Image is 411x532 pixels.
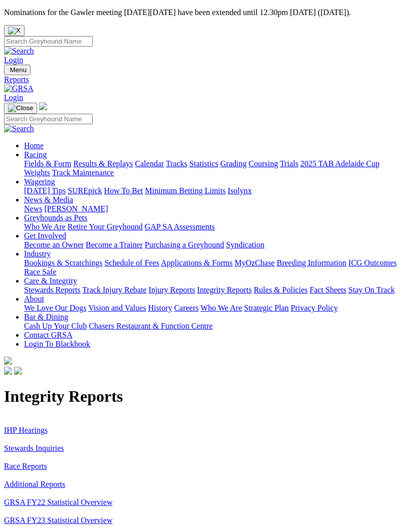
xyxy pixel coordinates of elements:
a: Fields & Form [24,159,71,168]
div: Greyhounds as Pets [24,222,407,231]
a: Login [4,93,23,102]
div: Industry [24,258,407,277]
a: Industry [24,249,51,258]
input: Search [4,114,93,124]
a: Purchasing a Greyhound [145,240,224,249]
a: About [24,295,44,303]
a: Additional Reports [4,480,65,488]
a: Grading [221,159,247,168]
a: GRSA FY22 Statistical Overview [4,498,112,506]
a: Race Safe [24,268,56,276]
a: 2025 TAB Adelaide Cup [300,159,379,168]
a: Who We Are [200,304,242,312]
a: Home [24,141,44,150]
a: Wagering [24,177,55,186]
div: Get Involved [24,240,407,249]
a: Login To Blackbook [24,340,90,348]
a: Racing [24,150,47,159]
a: Fact Sheets [310,286,346,294]
a: News [24,204,42,213]
a: Bar & Dining [24,313,68,321]
a: Become an Owner [24,240,84,249]
a: Greyhounds as Pets [24,213,87,222]
a: Coursing [249,159,278,168]
img: facebook.svg [4,367,12,375]
img: Search [4,47,34,56]
a: Rules & Policies [254,286,308,294]
a: GRSA FY23 Statistical Overview [4,516,112,524]
a: Syndication [226,240,264,249]
a: Careers [174,304,198,312]
span: Menu [10,66,27,74]
a: Contact GRSA [24,331,72,339]
a: Strategic Plan [244,304,289,312]
a: SUREpick [68,186,102,195]
a: Isolynx [228,186,252,195]
img: Close [8,104,33,112]
img: logo-grsa-white.png [4,357,12,365]
div: Bar & Dining [24,322,407,331]
a: Tracks [166,159,187,168]
a: Applications & Forms [161,258,233,267]
img: logo-grsa-white.png [39,102,47,110]
a: [PERSON_NAME] [44,204,108,213]
a: Weights [24,168,50,177]
a: Schedule of Fees [104,258,159,267]
a: Bookings & Scratchings [24,258,102,267]
a: Track Maintenance [52,168,114,177]
a: Breeding Information [277,258,346,267]
a: Stay On Track [348,286,394,294]
img: twitter.svg [14,367,22,375]
a: IHP Hearings [4,426,48,434]
a: Get Involved [24,231,66,240]
a: News & Media [24,195,73,204]
button: Toggle navigation [4,65,31,75]
img: Search [4,124,34,133]
div: About [24,304,407,313]
div: Wagering [24,186,407,195]
a: Reports [4,75,407,84]
a: Care & Integrity [24,277,77,285]
button: Close [4,25,25,36]
p: Nominations for the Gawler meeting [DATE][DATE] have been extended until 12.30pm [DATE] ([DATE]). [4,8,407,17]
a: Login [4,56,23,64]
h1: Integrity Reports [4,387,407,406]
button: Toggle navigation [4,103,37,114]
a: Vision and Values [88,304,146,312]
a: Statistics [189,159,219,168]
a: Privacy Policy [291,304,338,312]
a: Track Injury Rebate [82,286,146,294]
div: News & Media [24,204,407,213]
a: Integrity Reports [197,286,252,294]
a: Race Reports [4,462,47,470]
a: Chasers Restaurant & Function Centre [89,322,213,330]
a: Cash Up Your Club [24,322,87,330]
a: Injury Reports [148,286,195,294]
a: Calendar [135,159,164,168]
a: Trials [280,159,298,168]
a: GAP SA Assessments [145,222,215,231]
a: How To Bet [104,186,143,195]
a: We Love Our Dogs [24,304,86,312]
a: Retire Your Greyhound [68,222,143,231]
a: Stewards Inquiries [4,444,64,452]
a: Stewards Reports [24,286,80,294]
div: Care & Integrity [24,286,407,295]
input: Search [4,36,93,47]
a: Become a Trainer [86,240,143,249]
a: MyOzChase [235,258,275,267]
img: GRSA [4,84,34,93]
a: History [148,304,172,312]
div: Racing [24,159,407,177]
a: Minimum Betting Limits [145,186,226,195]
a: ICG Outcomes [348,258,396,267]
a: [DATE] Tips [24,186,66,195]
a: Who We Are [24,222,66,231]
img: X [8,27,21,35]
a: Results & Replays [73,159,133,168]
